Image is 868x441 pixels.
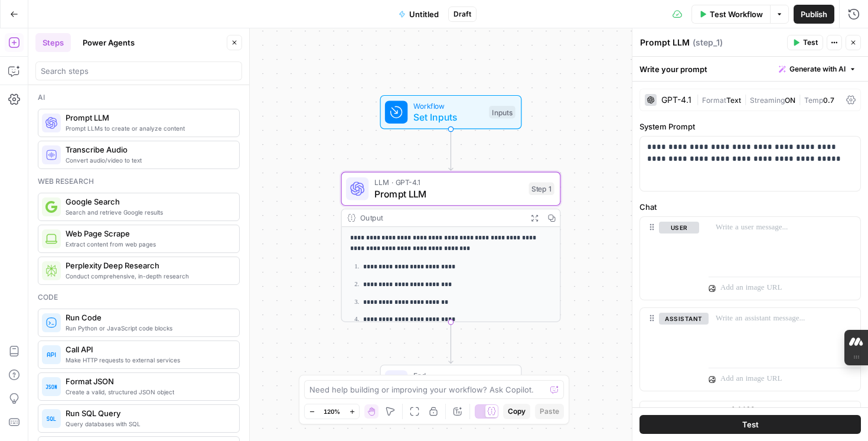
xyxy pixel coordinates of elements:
[639,121,861,132] label: System Prompt
[789,64,846,74] span: Generate with AI
[66,312,230,323] span: Run Code
[742,419,759,430] span: Test
[750,96,785,105] span: Streaming
[785,96,795,105] span: ON
[726,96,741,105] span: Text
[741,93,750,105] span: |
[693,37,723,48] span: ( step_1 )
[38,176,240,187] div: Web research
[632,57,868,81] div: Write your prompt
[38,92,240,103] div: Ai
[66,375,230,387] span: Format JSON
[413,369,510,381] span: End
[409,8,439,20] span: Untitled
[804,96,823,105] span: Temp
[66,407,230,419] span: Run SQL Query
[449,322,453,364] g: Edge from step_1 to end
[66,144,230,155] span: Transcribe Audio
[659,313,709,325] button: assistant
[639,401,861,419] button: Add Message
[508,406,526,417] span: Copy
[66,239,230,249] span: Extract content from web pages
[413,110,484,124] span: Set Inputs
[639,415,861,434] button: Test
[794,5,834,24] button: Publish
[391,5,446,24] button: Untitled
[341,95,561,129] div: WorkflowSet InputsInputs
[540,406,559,417] span: Paste
[66,387,230,397] span: Create a valid, structured JSON object
[640,217,699,300] div: user
[66,124,230,133] span: Prompt LLMs to create or analyze content
[413,100,484,111] span: Workflow
[449,129,453,171] g: Edge from start to step_1
[529,183,554,196] div: Step 1
[795,93,804,105] span: |
[823,96,834,105] span: 0.7
[324,407,340,416] span: 120%
[787,35,823,50] button: Test
[774,61,861,77] button: Generate with AI
[66,271,230,281] span: Conduct comprehensive, in-depth research
[66,228,230,239] span: Web Page Scrape
[360,212,522,223] div: Output
[38,292,240,303] div: Code
[659,222,699,234] button: user
[453,9,471,20] span: Draft
[730,404,781,416] span: Add Message
[66,196,230,207] span: Google Search
[696,93,702,105] span: |
[374,177,523,188] span: LLM · GPT-4.1
[374,187,523,201] span: Prompt LLM
[341,365,561,399] div: EndOutput
[66,112,230,124] span: Prompt LLM
[640,308,699,391] div: assistant
[66,323,230,333] span: Run Python or JavaScript code blocks
[66,155,230,165] span: Convert audio/video to text
[803,37,818,48] span: Test
[661,96,691,104] div: GPT-4.1
[503,404,530,419] button: Copy
[710,8,763,20] span: Test Workflow
[691,5,770,24] button: Test Workflow
[66,419,230,429] span: Query databases with SQL
[41,65,237,77] input: Search steps
[35,33,71,52] button: Steps
[66,260,230,271] span: Perplexity Deep Research
[640,37,690,48] textarea: Prompt LLM
[535,404,564,419] button: Paste
[801,8,827,20] span: Publish
[66,343,230,355] span: Call API
[66,207,230,217] span: Search and retrieve Google results
[639,201,861,213] label: Chat
[702,96,726,105] span: Format
[76,33,142,52] button: Power Agents
[66,355,230,365] span: Make HTTP requests to external services
[489,106,515,119] div: Inputs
